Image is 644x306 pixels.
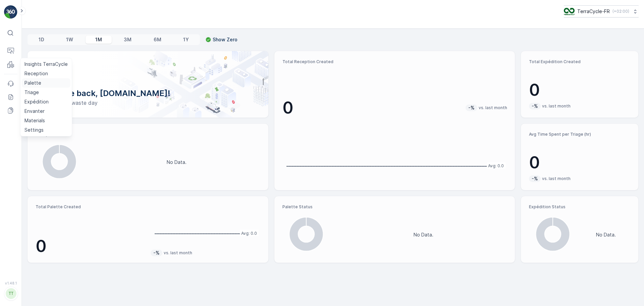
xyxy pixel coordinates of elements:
[479,105,507,111] p: vs. last month
[4,5,17,19] img: logo
[36,132,260,137] p: Reception Status
[529,59,630,64] p: Total Expédition Created
[612,9,629,14] p: ( +02:00 )
[95,36,102,43] p: 1M
[39,36,44,43] p: 1D
[164,250,192,256] p: vs. last month
[4,281,17,285] span: v 1.48.1
[414,231,433,238] p: No Data.
[531,175,539,182] p: -%
[124,36,131,43] p: 3M
[38,99,258,107] p: Have a zero-waste day
[468,104,475,111] p: -%
[564,5,639,17] button: TerraCycle-FR(+02:00)
[282,204,507,210] p: Palette Status
[529,152,630,173] p: 0
[542,176,571,181] p: vs. last month
[153,250,160,256] p: -%
[38,88,258,99] p: Welcome back, [DOMAIN_NAME]!
[66,36,73,43] p: 1W
[542,103,571,109] p: vs. last month
[564,8,575,15] img: TC_H152nZO.png
[282,98,293,118] p: 0
[4,287,17,301] button: TT
[154,36,161,43] p: 6M
[596,231,616,238] p: No Data.
[529,132,630,137] p: Avg Time Spent per Triage (hr)
[529,80,630,100] p: 0
[167,159,186,166] p: No Data.
[531,103,539,110] p: -%
[6,288,16,299] div: TT
[577,8,610,15] p: TerraCycle-FR
[529,204,630,210] p: Expédition Status
[36,236,145,256] p: 0
[282,59,507,64] p: Total Reception Created
[183,36,189,43] p: 1Y
[213,36,237,43] p: Show Zero
[36,204,145,210] p: Total Palette Created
